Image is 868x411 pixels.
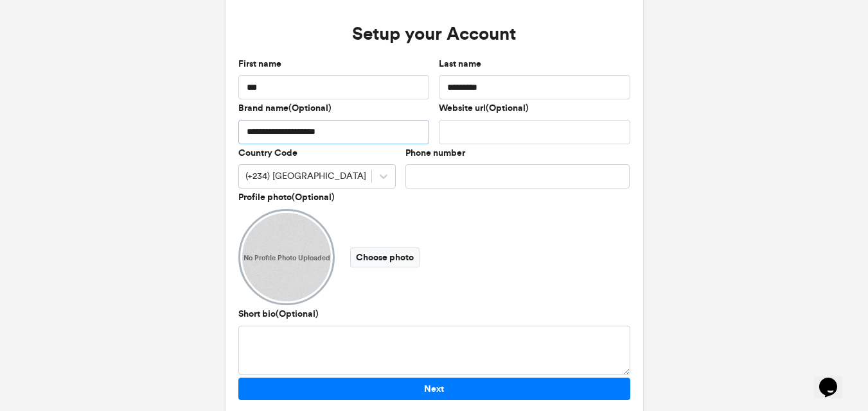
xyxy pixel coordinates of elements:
label: Country Code [238,147,297,160]
iframe: chat widget [814,360,855,398]
span: No Profile Photo Uploaded [244,253,330,263]
div: (+234) [GEOGRAPHIC_DATA] [245,171,366,183]
img: User profile DP [238,209,335,305]
button: Next [238,378,630,400]
label: Last name [439,58,481,71]
label: Website url(Optional) [439,102,529,115]
label: Short bio(Optional) [238,308,319,321]
h3: Setup your Account [238,10,630,58]
label: Profile photo(Optional) [238,191,335,204]
label: Brand name(Optional) [238,102,332,115]
label: Choose photo [350,247,420,267]
label: First name [238,58,281,71]
label: Phone number [405,147,465,160]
